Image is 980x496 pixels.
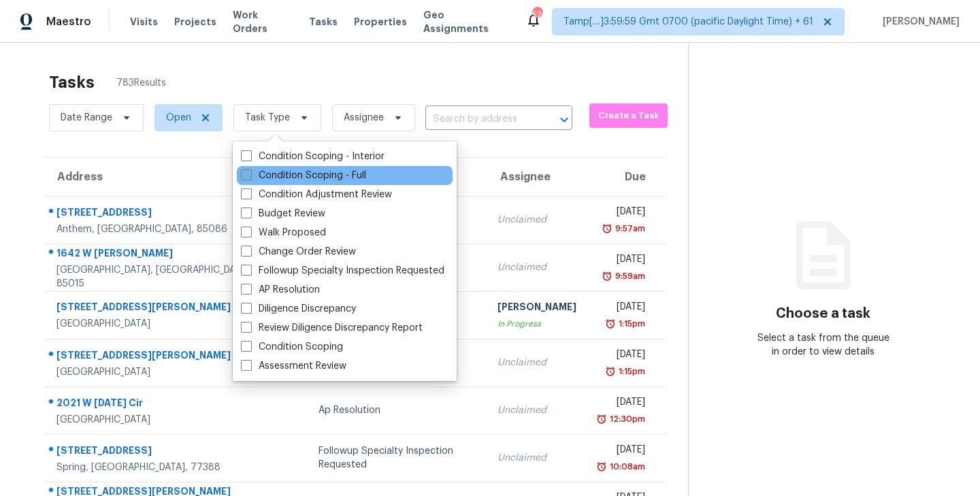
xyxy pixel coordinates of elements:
span: Projects [174,15,216,29]
div: [STREET_ADDRESS][PERSON_NAME] [56,348,259,365]
div: 10:08am [607,460,645,474]
div: [STREET_ADDRESS] [56,205,259,222]
label: Condition Adjustment Review [241,188,392,201]
div: 2021 W [DATE] Cir [56,396,259,413]
div: [PERSON_NAME] [497,300,576,317]
div: Followup Specialty Inspection Requested [318,444,476,472]
label: AP Resolution [241,283,320,297]
span: Open [166,111,191,125]
div: Unclaimed [497,451,576,465]
span: Date Range [61,111,112,125]
label: Review Diligence Discrepancy Report [241,321,423,335]
th: Address [44,158,269,196]
div: [STREET_ADDRESS][PERSON_NAME] [56,300,259,317]
div: [DATE] [598,348,645,365]
div: 9:59am [612,269,645,283]
img: Overdue Alarm Icon [605,365,616,378]
h3: Choose a task [776,307,870,320]
span: Tasks [309,17,338,27]
div: [DATE] [598,443,645,460]
img: Overdue Alarm Icon [602,222,612,235]
div: Unclaimed [497,261,576,274]
span: Geo Assignments [423,8,509,35]
label: Budget Review [241,207,325,220]
span: Properties [354,15,407,29]
div: Ap Resolution [318,403,476,417]
div: [GEOGRAPHIC_DATA], [GEOGRAPHIC_DATA], 85015 [56,263,259,291]
span: Task Type [245,111,290,125]
span: Create a Task [596,108,661,124]
span: Visits [130,15,158,29]
input: Search by address [425,109,534,130]
button: Create a Task [589,103,668,128]
div: 1642 W [PERSON_NAME] [56,246,259,263]
span: Maestro [46,15,91,29]
img: Overdue Alarm Icon [596,412,607,426]
h2: Tasks [49,76,95,89]
label: Change Order Review [241,245,356,259]
span: Tamp[…]3:59:59 Gmt 0700 (pacific Daylight Time) + 61 [563,15,813,29]
div: Unclaimed [497,356,576,369]
div: Select a task from the queue in order to view details [756,331,891,359]
span: Assignee [344,111,384,125]
div: 9:57am [612,222,645,235]
div: 576 [532,8,542,22]
span: [PERSON_NAME] [877,15,960,29]
div: [STREET_ADDRESS] [56,444,259,461]
div: [DATE] [598,252,645,269]
img: Overdue Alarm Icon [596,460,607,474]
label: Condition Scoping - Interior [241,150,385,163]
img: Overdue Alarm Icon [605,317,616,331]
label: Condition Scoping [241,340,343,354]
span: Work Orders [233,8,293,35]
div: [DATE] [598,395,645,412]
div: [GEOGRAPHIC_DATA] [56,317,259,331]
div: [DATE] [598,300,645,317]
span: 783 Results [116,76,166,90]
div: [DATE] [598,205,645,222]
label: Diligence Discrepancy [241,302,356,316]
div: [GEOGRAPHIC_DATA] [56,413,259,427]
button: Open [555,110,574,129]
div: Unclaimed [497,403,576,417]
th: Due [587,158,666,196]
div: 1:15pm [616,317,645,331]
label: Followup Specialty Inspection Requested [241,264,444,278]
label: Condition Scoping - Full [241,169,366,182]
th: Assignee [487,158,587,196]
img: Overdue Alarm Icon [602,269,612,283]
div: [GEOGRAPHIC_DATA] [56,365,259,379]
div: 12:30pm [607,412,645,426]
div: In Progress [497,317,576,331]
div: Anthem, [GEOGRAPHIC_DATA], 85086 [56,222,259,236]
div: 1:15pm [616,365,645,378]
label: Walk Proposed [241,226,326,239]
div: Unclaimed [497,213,576,227]
label: Assessment Review [241,359,346,373]
div: Spring, [GEOGRAPHIC_DATA], 77388 [56,461,259,474]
